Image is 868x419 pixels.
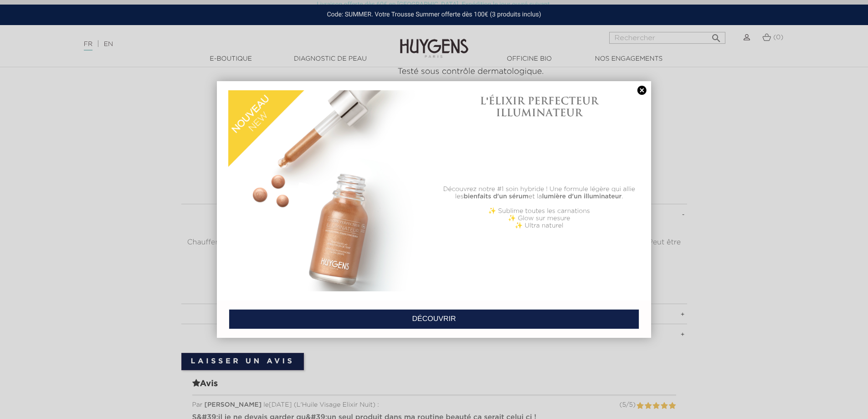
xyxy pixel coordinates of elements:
p: ✨ Ultra naturel [439,222,640,229]
b: lumière d'un illuminateur [542,193,622,200]
b: bienfaits d'un sérum [463,193,529,200]
p: Découvrez notre #1 soin hybride ! Une formule légère qui allie les et la . [439,186,640,200]
p: ✨ Sublime toutes les carnations [439,207,640,215]
a: DÉCOUVRIR [229,309,639,329]
p: ✨ Glow sur mesure [439,215,640,222]
h1: L'ÉLIXIR PERFECTEUR ILLUMINATEUR [439,95,640,119]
